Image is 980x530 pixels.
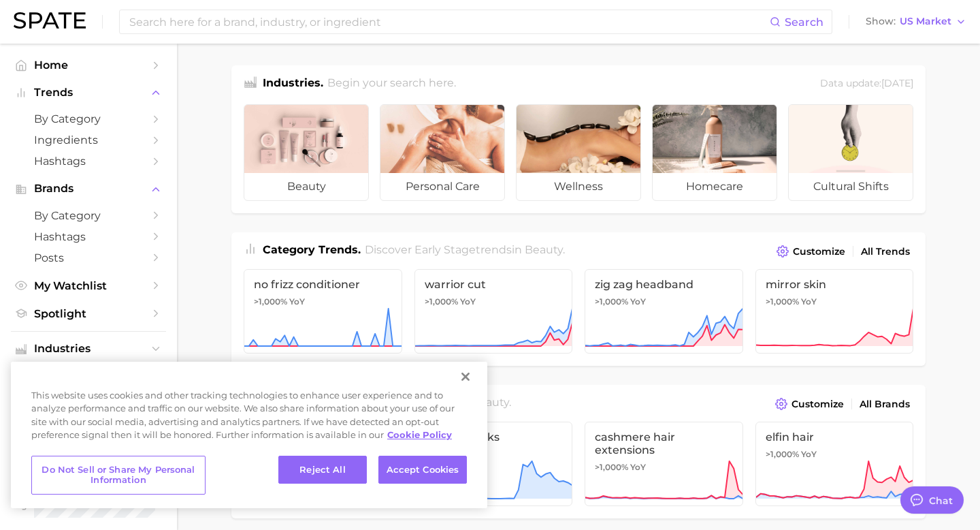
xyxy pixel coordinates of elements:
a: cashmere hair extensions>1,000% YoY [585,422,743,506]
span: by Category [34,112,143,125]
span: All Trends [861,246,910,258]
span: Customize [791,399,844,410]
a: stellar snacks>1,000% YoY [414,422,573,506]
a: Spotlight [11,303,166,324]
a: personal care [380,104,505,201]
span: Customize [793,246,845,258]
button: Brands [11,178,166,199]
span: Trends [34,87,143,99]
button: ShowUS Market [862,13,970,31]
a: Hashtags [11,151,166,172]
a: More information about your privacy, opens in a new tab [387,429,452,440]
span: Category Trends . [263,243,361,256]
a: All Trends [857,243,913,261]
button: Customize [772,394,847,414]
a: My Watchlist [11,275,166,296]
a: Ingredients [11,129,166,151]
a: by Category [11,108,166,129]
a: Home [11,54,166,76]
span: by Category [34,209,143,222]
span: Discover Early Stage trends in . [365,243,565,256]
span: beauty [525,243,563,256]
button: Customize [773,242,849,261]
a: warrior cut>1,000% YoY [414,269,573,354]
span: >1,000% [595,296,628,307]
span: >1,000% [254,296,287,307]
span: Posts [34,251,143,264]
span: warrior cut [425,278,563,291]
span: Search [785,16,823,29]
span: Hashtags [34,155,143,168]
span: Ingredients [34,134,143,146]
span: >1,000% [766,296,799,307]
span: YoY [801,449,817,460]
span: >1,000% [766,449,799,459]
a: Posts [11,247,166,268]
span: beauty [244,173,368,200]
span: YoY [630,296,646,307]
input: Search here for a brand, industry, or ingredient [128,10,770,33]
button: Trends [11,82,166,103]
span: wellness [517,173,640,200]
button: Do Not Sell or Share My Personal Information [31,456,206,495]
div: This website uses cookies and other tracking technologies to enhance user experience and to analy... [11,389,487,449]
span: personal care [380,173,504,200]
a: All Brands [856,395,913,414]
span: zig zag headband [595,278,733,291]
a: by Category [11,205,166,226]
span: Brands [34,183,143,195]
span: YoY [630,462,646,473]
a: mirror skin>1,000% YoY [755,269,914,354]
span: Spotlight [34,307,143,320]
span: homecare [653,173,777,200]
a: homecare [652,104,777,201]
span: mirror skin [766,278,904,291]
span: beauty [471,396,509,409]
a: Hashtags [11,226,166,247]
a: zig zag headband>1,000% YoY [585,269,743,354]
a: beauty [244,104,369,201]
button: Industries [11,339,166,359]
a: cultural shifts [788,104,913,201]
button: Reject All [278,456,367,484]
span: cultural shifts [789,173,913,200]
h1: Industries. [263,75,323,93]
span: YoY [289,296,305,307]
div: Privacy [11,362,487,508]
span: YoY [801,296,817,307]
span: no frizz conditioner [254,278,392,291]
h2: Begin your search here. [327,75,456,93]
span: YoY [460,296,476,307]
span: My Watchlist [34,279,143,292]
button: Close [451,362,480,392]
span: >1,000% [425,296,458,307]
a: wellness [516,104,641,201]
div: Cookie banner [11,362,487,508]
div: Data update: [DATE] [820,75,913,93]
button: Accept Cookies [378,456,467,484]
span: elfin hair [766,431,904,443]
span: All Brands [860,399,910,410]
a: elfin hair>1,000% YoY [755,422,914,506]
span: Home [34,59,143,72]
span: Industries [34,343,143,355]
a: no frizz conditioner>1,000% YoY [244,269,402,354]
span: >1,000% [595,462,628,472]
span: Hashtags [34,230,143,243]
span: stellar snacks [425,431,563,443]
span: US Market [900,18,951,25]
span: Show [866,18,896,25]
span: cashmere hair extensions [595,431,733,456]
img: SPATE [14,12,86,29]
